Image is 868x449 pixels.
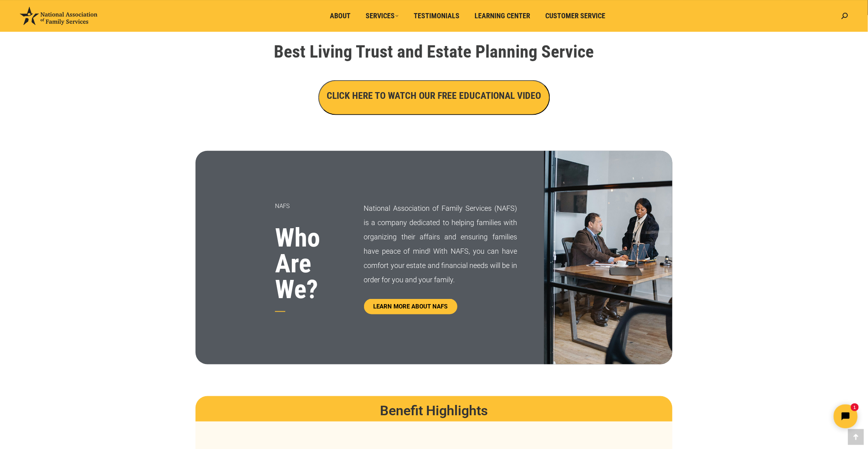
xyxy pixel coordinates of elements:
img: Family Trust Services [544,151,672,364]
a: About [324,8,356,23]
p: National Association of Family Services (NAFS) is a company dedicated to helping families with or... [364,201,517,287]
img: National Association of Family Services [20,7,97,25]
a: LEARN MORE ABOUT NAFS [364,299,457,314]
span: Learning Center [475,12,530,20]
span: About [330,12,351,20]
h3: Who Are We? [275,225,344,303]
a: Customer Service [540,8,611,23]
button: CLICK HERE TO WATCH OUR FREE EDUCATIONAL VIDEO [318,80,550,115]
a: CLICK HERE TO WATCH OUR FREE EDUCATIONAL VIDEO [318,92,550,100]
span: Customer Service [545,12,605,20]
h3: CLICK HERE TO WATCH OUR FREE EDUCATIONAL VIDEO [327,89,541,102]
span: Services [366,12,399,20]
a: Testimonials [408,8,465,23]
p: NAFS [275,199,344,213]
h2: Benefit Highlights [211,404,657,418]
span: LEARN MORE ABOUT NAFS [374,304,448,310]
span: Testimonials [414,12,459,20]
h1: Best Living Trust and Estate Planning Service [211,43,657,60]
iframe: Tidio Chat [728,398,864,435]
a: Learning Center [469,8,536,23]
